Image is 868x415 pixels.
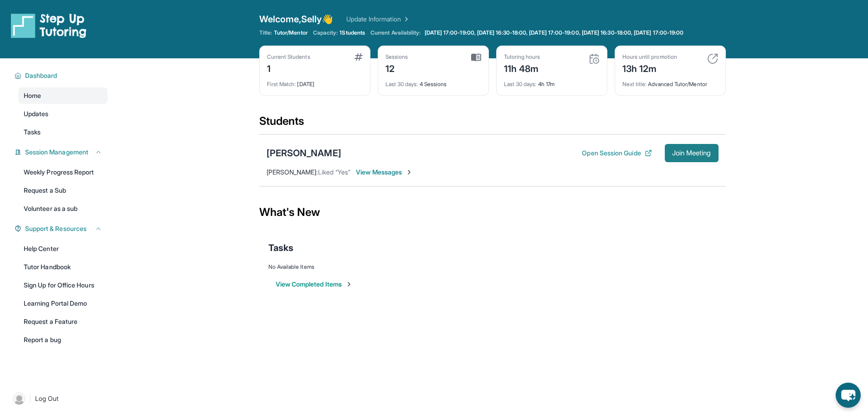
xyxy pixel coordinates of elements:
[25,224,87,233] span: Support & Resources
[21,224,102,233] button: Support & Resources
[267,168,318,176] span: [PERSON_NAME] :
[18,124,108,140] a: Tasks
[276,280,353,289] button: View Completed Items
[25,148,88,157] span: Session Management
[589,53,600,64] img: card
[672,150,711,156] span: Join Meeting
[385,61,408,75] div: 12
[267,75,363,88] div: [DATE]
[267,53,310,61] div: Current Students
[24,91,41,100] span: Home
[18,106,108,122] a: Updates
[504,81,537,87] span: Last 30 days :
[356,168,413,177] span: View Messages
[268,241,293,254] span: Tasks
[385,75,481,88] div: 4 Sessions
[24,109,49,118] span: Updates
[35,394,59,403] span: Log Out
[24,128,41,137] span: Tasks
[13,392,26,405] img: user-img
[267,81,296,87] span: First Match :
[346,15,410,24] a: Update Information
[18,200,108,217] a: Volunteer as a sub
[622,61,677,75] div: 13h 12m
[836,383,861,408] button: chat-button
[21,148,102,157] button: Session Management
[18,241,108,257] a: Help Center
[423,29,686,36] a: [DATE] 17:00-19:00, [DATE] 16:30-18:00, [DATE] 17:00-19:00, [DATE] 16:30-18:00, [DATE] 17:00-19:00
[18,295,108,312] a: Learning Portal Demo
[9,389,108,409] a: |Log Out
[665,144,719,162] button: Join Meeting
[18,313,108,330] a: Request a Feature
[18,332,108,348] a: Report a bug
[504,53,540,61] div: Tutoring hours
[385,81,418,87] span: Last 30 days :
[259,13,334,26] span: Welcome, Selly 👋
[21,71,102,80] button: Dashboard
[401,15,410,24] img: Chevron Right
[707,53,718,64] img: card
[354,53,363,61] img: card
[11,13,87,38] img: logo
[425,29,684,36] span: [DATE] 17:00-19:00, [DATE] 16:30-18:00, [DATE] 17:00-19:00, [DATE] 16:30-18:00, [DATE] 17:00-19:00
[18,87,108,104] a: Home
[259,192,726,232] div: What's New
[18,182,108,199] a: Request a Sub
[259,114,726,134] div: Students
[385,53,408,61] div: Sessions
[504,61,540,75] div: 11h 48m
[471,53,481,61] img: card
[504,75,600,88] div: 4h 17m
[18,277,108,293] a: Sign Up for Office Hours
[18,259,108,275] a: Tutor Handbook
[259,29,272,36] span: Title:
[274,29,308,36] span: Tutor/Mentor
[582,149,652,158] button: Open Session Guide
[622,81,647,87] span: Next title :
[25,71,57,80] span: Dashboard
[370,29,421,36] span: Current Availability:
[267,61,310,75] div: 1
[318,168,351,176] span: Liked “Yes”
[622,53,677,61] div: Hours until promotion
[268,263,717,271] div: No Available Items
[267,147,341,159] div: [PERSON_NAME]
[18,164,108,180] a: Weekly Progress Report
[622,75,718,88] div: Advanced Tutor/Mentor
[313,29,338,36] span: Capacity:
[29,393,31,404] span: |
[339,29,365,36] span: 1 Students
[406,169,413,176] img: Chevron-Right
